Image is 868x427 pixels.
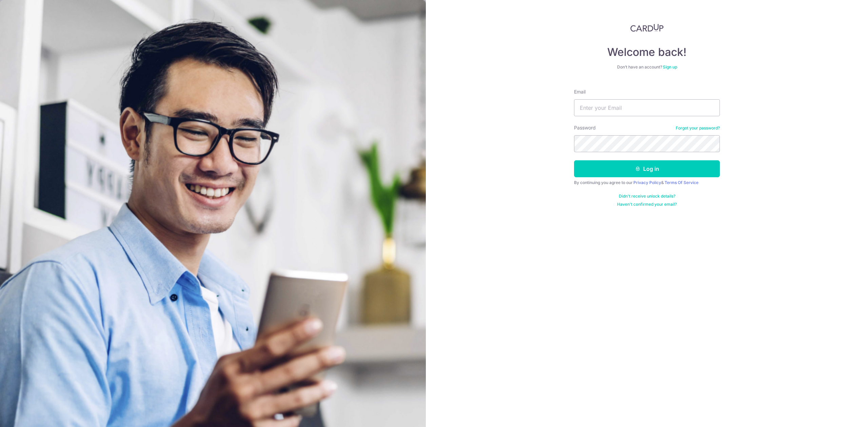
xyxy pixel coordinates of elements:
[676,125,720,131] a: Forgot your password?
[630,24,664,32] img: CardUp Logo
[665,180,698,185] a: Terms Of Service
[574,64,720,70] div: Don’t have an account?
[574,99,720,116] input: Enter your Email
[574,160,720,177] button: Log in
[633,180,661,185] a: Privacy Policy
[574,180,720,185] div: By continuing you agree to our &
[663,64,677,69] a: Sign up
[574,88,586,95] label: Email
[617,202,677,207] a: Haven't confirmed your email?
[574,45,720,59] h4: Welcome back!
[574,124,596,131] label: Password
[619,194,675,199] a: Didn't receive unlock details?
